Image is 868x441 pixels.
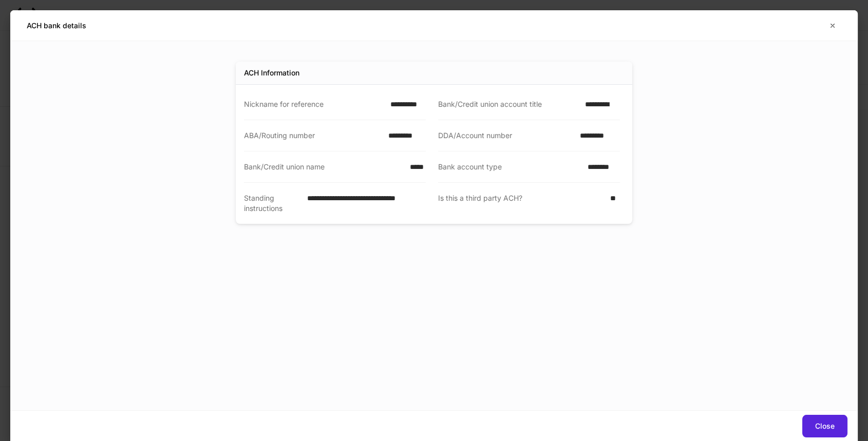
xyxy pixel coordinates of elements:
div: Standing instructions [244,193,301,214]
div: ACH Information [244,68,299,78]
button: Close [802,415,847,437]
div: Is this a third party ACH? [438,193,604,214]
div: Nickname for reference [244,99,384,109]
div: DDA/Account number [438,130,574,141]
h5: ACH bank details [27,21,86,31]
div: Bank account type [438,162,581,172]
div: ABA/Routing number [244,130,382,141]
div: Bank/Credit union account title [438,99,579,109]
div: Close [815,423,835,430]
div: Bank/Credit union name [244,162,404,172]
